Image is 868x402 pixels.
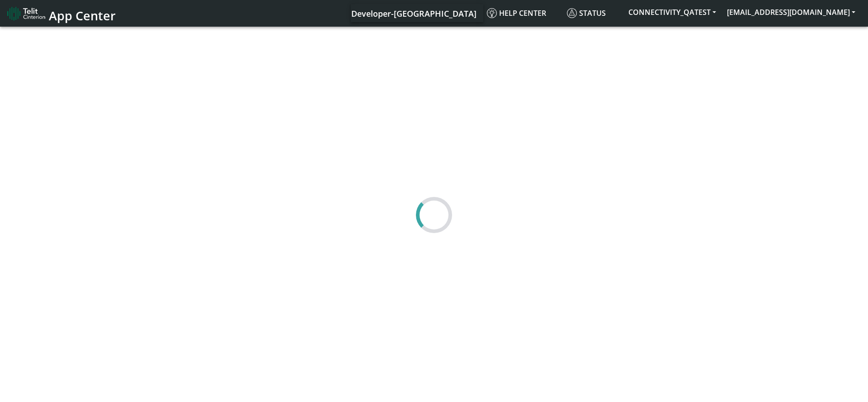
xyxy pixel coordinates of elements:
[563,4,623,22] a: Status
[487,8,546,18] span: Help center
[567,8,577,18] img: status.svg
[351,4,476,22] a: Your current platform instance
[351,8,476,19] span: Developer-[GEOGRAPHIC_DATA]
[483,4,563,22] a: Help center
[722,4,861,20] button: [EMAIL_ADDRESS][DOMAIN_NAME]
[487,8,497,18] img: knowledge.svg
[567,8,606,18] span: Status
[49,7,116,24] span: App Center
[7,4,114,23] a: App Center
[7,6,45,21] img: logo-telit-cinterion-gw-new.png
[623,4,722,20] button: CONNECTIVITY_QATEST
